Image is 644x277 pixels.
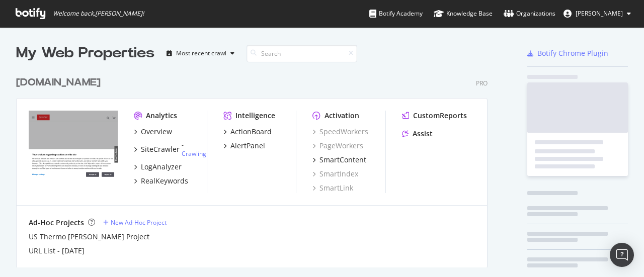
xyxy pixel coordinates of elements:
div: Activation [325,111,359,121]
a: RealKeywords [134,176,188,186]
div: Organizations [504,9,555,19]
button: [PERSON_NAME] [555,6,639,22]
div: Pro [476,79,488,87]
div: Analytics [146,111,177,121]
a: SmartLink [312,183,353,193]
div: AlertPanel [230,141,265,151]
a: [DOMAIN_NAME] [16,75,105,90]
img: thermofisher.com [29,111,118,182]
div: Botify Chrome Plugin [537,48,608,58]
a: SmartContent [312,155,366,165]
div: RealKeywords [141,176,188,186]
a: AlertPanel [223,141,265,151]
a: CustomReports [402,111,467,121]
a: SpeedWorkers [312,127,368,137]
a: Crawling [182,149,206,158]
span: Welcome back, [PERSON_NAME] ! [53,10,144,18]
a: LogAnalyzer [134,162,182,172]
div: - [182,141,206,158]
div: SmartContent [319,155,366,165]
div: grid [16,63,496,267]
input: Search [247,45,357,62]
div: Assist [413,129,433,139]
a: New Ad-Hoc Project [103,218,167,227]
a: Overview [134,127,172,137]
div: Most recent crawl [176,50,226,56]
div: My Web Properties [16,43,154,63]
a: Assist [402,129,433,139]
div: New Ad-Hoc Project [111,218,167,227]
a: US Thermo [PERSON_NAME] Project [29,232,149,242]
span: Kailash Seyyadri [576,9,623,18]
div: CustomReports [413,111,467,121]
a: Botify Chrome Plugin [527,48,608,58]
div: Botify Academy [369,9,423,19]
div: ActionBoard [230,127,272,137]
a: ActionBoard [223,127,272,137]
a: URL List - [DATE] [29,246,85,256]
a: SiteCrawler- Crawling [134,141,206,158]
div: Intelligence [235,111,275,121]
button: Most recent crawl [163,45,238,61]
div: [DOMAIN_NAME] [16,75,101,90]
div: SiteCrawler [141,144,180,154]
div: Knowledge Base [434,9,493,19]
div: Ad-Hoc Projects [29,218,84,228]
div: LogAnalyzer [141,162,182,172]
div: Overview [141,127,172,137]
a: PageWorkers [312,141,363,151]
a: SmartIndex [312,169,358,179]
div: Open Intercom Messenger [610,243,634,267]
